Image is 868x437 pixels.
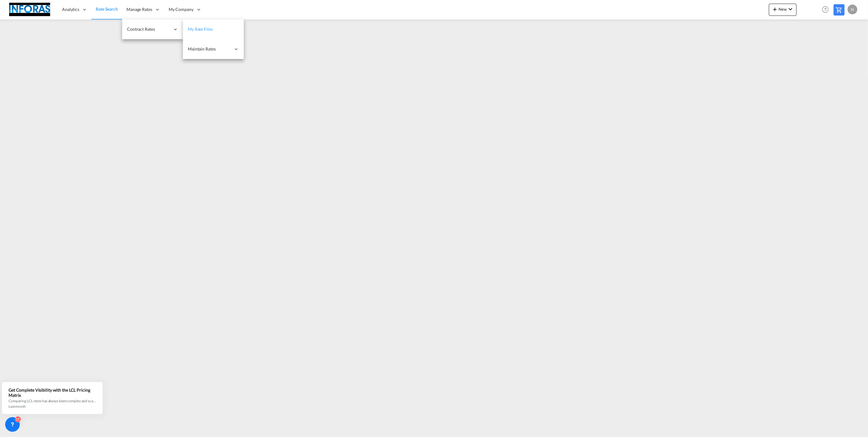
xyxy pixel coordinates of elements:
button: icon-plus 400-fgNewicon-chevron-down [769,4,797,16]
div: Help [820,4,834,15]
span: Manage Rates [126,6,152,12]
md-icon: icon-chevron-down [787,5,794,13]
span: Help [820,4,831,15]
span: Rate Search [96,6,118,12]
div: N [848,5,857,14]
span: Contract Rates [127,26,170,32]
span: My Company [169,6,194,12]
img: eff75c7098ee11eeb65dd1c63e392380.jpg [9,3,50,16]
a: My Rate Files [183,19,244,39]
span: My Rate Files [188,26,213,32]
span: New [771,7,794,12]
div: Contract Rates [122,19,183,39]
span: Maintain Rates [188,46,231,52]
md-icon: icon-plus 400-fg [771,5,779,13]
span: Analytics [62,6,79,12]
div: Maintain Rates [183,39,244,59]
